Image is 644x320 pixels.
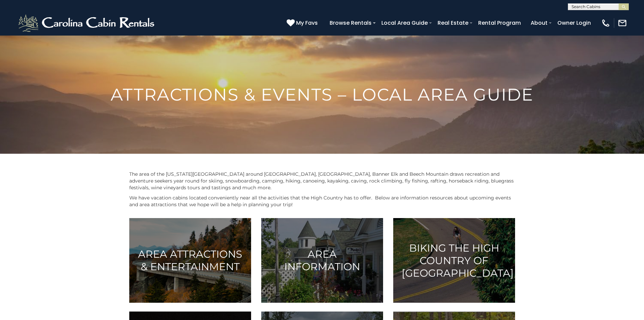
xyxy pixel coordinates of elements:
[296,19,318,27] span: My Favs
[287,19,319,27] a: My Favs
[527,17,551,29] a: About
[554,17,594,29] a: Owner Login
[261,218,383,303] a: Area Information
[393,218,515,303] a: Biking the High Country of [GEOGRAPHIC_DATA]
[434,17,472,29] a: Real Estate
[270,248,375,273] h3: Area Information
[402,242,507,279] h3: Biking the High Country of [GEOGRAPHIC_DATA]
[129,194,515,208] p: We have vacation cabins located conveniently near all the activities that the High Country has to...
[129,171,515,191] p: The area of the [US_STATE][GEOGRAPHIC_DATA] around [GEOGRAPHIC_DATA], [GEOGRAPHIC_DATA], Banner E...
[378,17,431,29] a: Local Area Guide
[326,17,375,29] a: Browse Rentals
[601,18,610,28] img: phone-regular-white.png
[17,13,157,33] img: White-1-2.png
[138,248,243,273] h3: Area Attractions & Entertainment
[475,17,524,29] a: Rental Program
[129,218,251,303] a: Area Attractions & Entertainment
[618,18,627,28] img: mail-regular-white.png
